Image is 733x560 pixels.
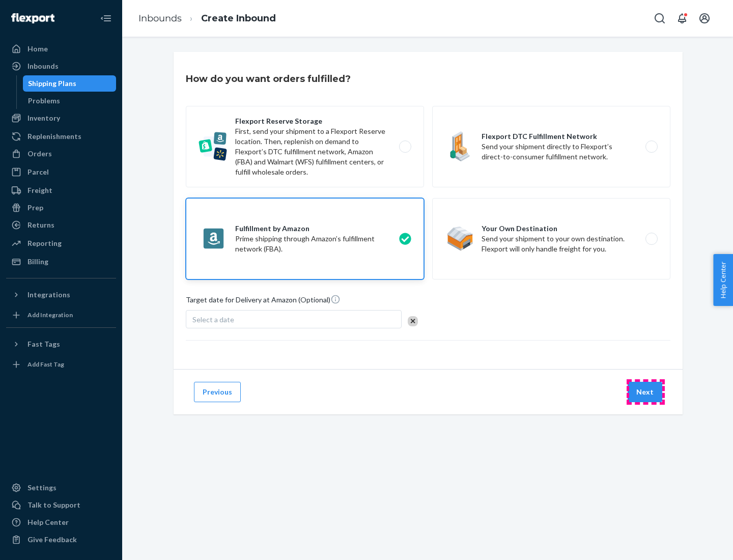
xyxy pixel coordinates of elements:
[6,287,116,303] button: Integrations
[6,307,116,323] a: Add Integration
[6,182,116,199] a: Freight
[694,8,715,29] button: Open account menu
[27,61,59,71] div: Inbounds
[27,500,80,510] div: Talk to Support
[6,200,116,216] a: Prep
[27,149,52,159] div: Orders
[186,294,341,309] span: Target date for Delivery at Amazon (Optional)
[6,41,116,57] a: Home
[713,254,733,306] button: Help Center
[6,110,116,126] a: Inventory
[27,339,60,349] div: Fast Tags
[27,131,81,142] div: Replenishments
[6,254,116,270] a: Billing
[628,382,662,402] button: Next
[6,356,116,373] a: Add Fast Tag
[6,128,116,145] a: Replenishments
[27,311,73,319] div: Add Integration
[28,96,60,106] div: Problems
[138,13,182,24] a: Inbounds
[27,203,43,213] div: Prep
[6,514,116,530] a: Help Center
[130,4,284,34] ol: breadcrumbs
[27,290,70,300] div: Integrations
[27,185,52,195] div: Freight
[6,336,116,352] button: Fast Tags
[27,238,62,248] div: Reporting
[6,480,116,496] a: Settings
[6,235,116,251] a: Reporting
[23,75,117,92] a: Shipping Plans
[650,8,670,29] button: Open Search Box
[27,44,48,54] div: Home
[27,483,57,493] div: Settings
[192,315,234,324] span: Select a date
[6,497,116,513] a: Talk to Support
[28,78,76,89] div: Shipping Plans
[23,93,117,109] a: Problems
[6,146,116,162] a: Orders
[27,220,54,230] div: Returns
[27,167,49,177] div: Parcel
[27,517,69,527] div: Help Center
[96,8,116,29] button: Close Navigation
[201,13,276,24] a: Create Inbound
[6,164,116,180] a: Parcel
[672,8,692,29] button: Open notifications
[27,360,64,369] div: Add Fast Tag
[194,382,241,402] button: Previous
[6,58,116,74] a: Inbounds
[6,217,116,233] a: Returns
[27,113,60,123] div: Inventory
[186,72,351,86] h3: How do you want orders fulfilled?
[27,535,77,545] div: Give Feedback
[6,531,116,548] button: Give Feedback
[27,257,48,267] div: Billing
[11,13,54,23] img: Flexport logo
